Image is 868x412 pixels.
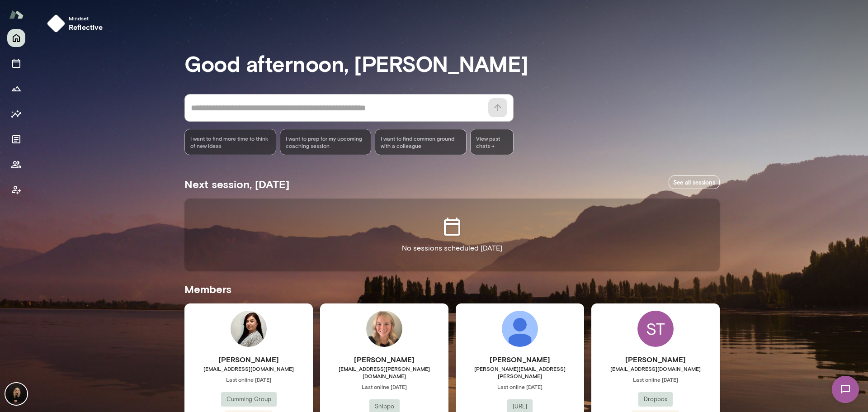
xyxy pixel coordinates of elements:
h6: [PERSON_NAME] [591,354,720,365]
h3: Good afternoon, [PERSON_NAME] [184,51,720,76]
span: Mindset [69,14,103,22]
span: [PERSON_NAME][EMAIL_ADDRESS][PERSON_NAME] [456,365,584,379]
h5: Next session, [DATE] [184,177,289,191]
img: Jourdan Elam [366,311,402,347]
img: Debbie Moon [502,311,538,347]
span: Last online [DATE] [320,383,448,390]
span: Dropbox [638,395,673,404]
span: Last online [DATE] [184,376,313,383]
button: Growth Plan [7,80,25,98]
img: Brianna Quintanar [231,311,267,347]
span: I want to find more time to think of new ideas [190,135,270,149]
span: [URL] [507,402,533,411]
img: Carmela Fortin [5,383,27,405]
h6: [PERSON_NAME] [320,354,448,365]
a: See all sessions [669,175,720,189]
button: Mindsetreflective [43,11,110,36]
img: mindset [47,14,65,33]
div: I want to find common ground with a colleague [375,129,467,155]
button: Sessions [7,54,25,72]
span: Last online [DATE] [456,383,584,390]
div: I want to find more time to think of new ideas [184,129,276,155]
span: View past chats -> [470,129,514,155]
span: Last online [DATE] [591,376,720,383]
button: Documents [7,130,25,148]
img: Mento [9,6,24,23]
span: [EMAIL_ADDRESS][PERSON_NAME][DOMAIN_NAME] [320,365,448,379]
span: Shippo [369,402,400,411]
span: Cumming Group [221,395,277,404]
span: I want to find common ground with a colleague [381,135,461,149]
button: Home [7,29,25,47]
h5: Members [184,282,720,296]
span: I want to prep for my upcoming coaching session [286,135,366,149]
span: [EMAIL_ADDRESS][DOMAIN_NAME] [184,365,313,372]
button: Client app [7,181,25,199]
div: I want to prep for my upcoming coaching session [280,129,372,155]
button: Insights [7,105,25,123]
span: [EMAIL_ADDRESS][DOMAIN_NAME] [591,365,720,372]
button: Members [7,156,25,174]
div: ST [637,311,674,347]
p: No sessions scheduled [DATE] [402,243,502,254]
h6: reflective [69,22,103,33]
h6: [PERSON_NAME] [184,354,313,365]
h6: [PERSON_NAME] [456,354,584,365]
